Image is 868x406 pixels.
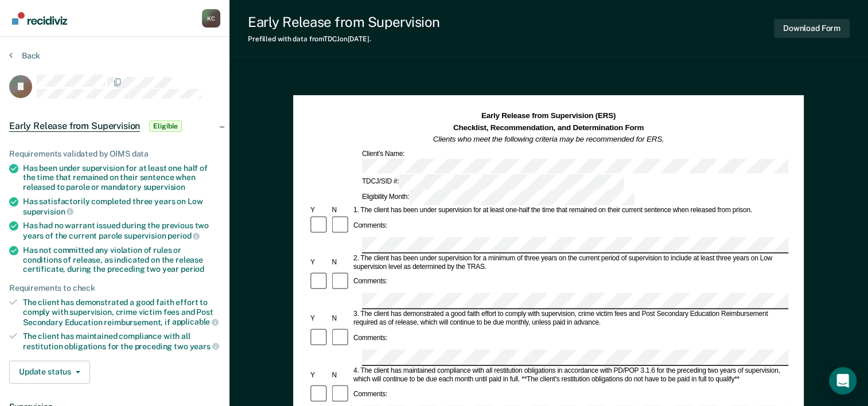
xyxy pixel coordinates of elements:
button: Profile dropdown button [202,9,220,28]
div: 3. The client has demonstrated a good faith effort to comply with supervision, crime victim fees ... [352,310,788,327]
div: Comments: [352,221,389,230]
div: The client has demonstrated a good faith effort to comply with supervision, crime victim fees and... [23,298,220,327]
div: Has had no warrant issued during the previous two years of the current parole supervision [23,221,220,240]
strong: Early Release from Supervision (ERS) [481,112,616,120]
div: 1. The client has been under supervision for at least one-half the time that remained on their cu... [352,206,788,215]
span: period [168,231,200,240]
span: period [181,264,204,274]
div: Early Release from Supervision [248,14,440,30]
div: 4. The client has maintained compliance with all restitution obligations in accordance with PD/PO... [352,366,788,384]
div: 2. The client has been under supervision for a minimum of three years on the current period of su... [352,254,788,271]
div: Y [309,314,330,323]
div: N [330,206,352,215]
div: The client has maintained compliance with all restitution obligations for the preceding two [23,331,220,351]
div: N [330,314,352,323]
div: Has satisfactorily completed three years on Low [23,197,220,216]
div: N [330,258,352,267]
div: Comments: [352,391,389,399]
div: TDCJ/SID #: [360,175,626,190]
div: Requirements to check [9,283,220,293]
span: supervision [23,207,73,216]
span: supervision [143,182,185,192]
span: Eligible [149,120,182,132]
img: Recidiviz [12,12,67,25]
div: Y [309,258,330,267]
em: Clients who meet the following criteria may be recommended for ERS. [433,135,664,143]
div: Has not committed any violation of rules or conditions of release, as indicated on the release ce... [23,245,220,274]
strong: Checklist, Recommendation, and Determination Form [453,123,644,132]
div: Open Intercom Messenger [829,367,857,395]
div: Y [309,206,330,215]
span: applicable [172,317,219,326]
div: Has been under supervision for at least one half of the time that remained on their sentence when... [23,163,220,192]
span: Early Release from Supervision [9,120,140,132]
div: N [330,371,352,380]
div: Comments: [352,278,389,286]
button: Update status [9,361,90,384]
div: K C [202,9,220,28]
div: Y [309,371,330,380]
div: Comments: [352,334,389,342]
button: Download Form [774,19,850,38]
button: Back [9,50,40,61]
div: Requirements validated by OIMS data [9,149,220,159]
span: years [190,342,219,351]
div: Prefilled with data from TDCJ on [DATE] . [248,35,440,43]
div: Eligibility Month: [360,190,636,205]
